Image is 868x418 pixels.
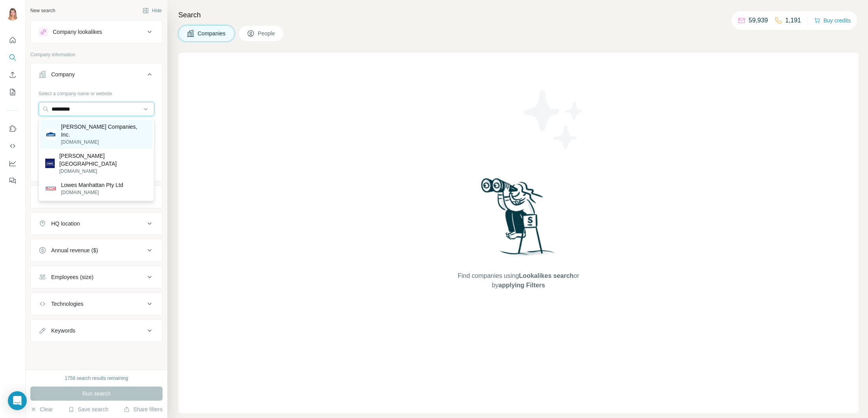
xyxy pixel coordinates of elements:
img: Surfe Illustration - Woman searching with binoculars [477,176,559,264]
button: Feedback [6,174,19,188]
div: Annual revenue ($) [51,246,98,254]
span: Find companies using or by [455,271,581,290]
div: 1758 search results remaining [65,375,128,382]
button: Quick start [6,33,19,47]
div: Company [51,70,75,78]
button: Buy credits [814,15,851,26]
span: Companies [198,30,226,37]
button: HQ location [31,214,162,233]
div: Keywords [51,327,75,335]
button: Share filters [124,405,163,413]
p: 59,939 [749,16,768,25]
button: Use Surfe on LinkedIn [6,122,19,136]
img: Lowe's México [45,159,55,168]
img: Lowes Manhattan Pty Ltd [45,183,56,194]
h4: Search [178,9,859,20]
div: Open Intercom Messenger [8,391,27,410]
img: Lowe's Companies, Inc. [45,129,56,140]
button: Industry [31,187,162,206]
p: [DOMAIN_NAME] [61,139,148,146]
button: Company lookalikes [31,22,162,41]
button: Save search [68,405,108,413]
button: Dashboard [6,156,19,170]
div: Select a company name or website [39,87,154,97]
button: Annual revenue ($) [31,241,162,260]
button: Keywords [31,321,162,340]
p: Company information [30,51,163,58]
button: Search [6,50,19,65]
button: My lists [6,85,19,99]
span: Lookalikes search [519,272,574,279]
div: Company lookalikes [53,28,102,36]
p: [PERSON_NAME] [GEOGRAPHIC_DATA] [59,152,148,168]
button: Technologies [31,294,162,313]
img: Surfe Illustration - Stars [518,84,589,155]
button: Company [31,65,162,87]
div: Employees (size) [51,273,93,281]
div: New search [30,7,55,14]
img: Avatar [6,8,19,20]
div: HQ location [51,220,80,227]
button: Enrich CSV [6,68,19,82]
p: Lowes Manhattan Pty Ltd [61,181,123,189]
p: [PERSON_NAME] Companies, Inc. [61,123,148,139]
span: applying Filters [498,282,545,289]
p: [DOMAIN_NAME] [61,189,123,196]
button: Use Surfe API [6,139,19,153]
button: Employees (size) [31,268,162,287]
button: Clear [30,405,53,413]
button: Hide [137,5,167,17]
p: [DOMAIN_NAME] [59,168,148,175]
p: 1,191 [785,16,801,25]
div: Technologies [51,300,83,308]
span: People [258,30,276,37]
